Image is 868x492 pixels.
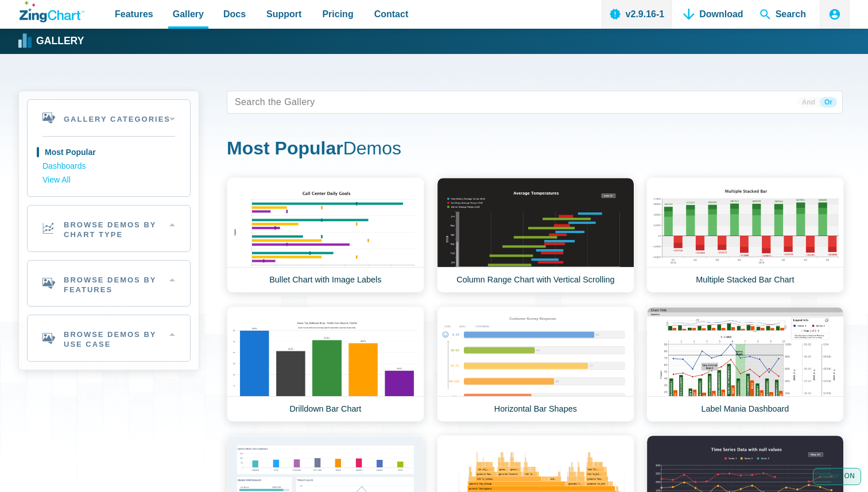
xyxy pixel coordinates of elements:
h2: Browse Demos By Use Case [28,315,190,361]
a: Horizontal Bar Shapes [437,307,634,422]
span: Gallery [173,6,204,22]
a: Most Popular [42,146,175,160]
a: Dashboards [42,160,175,173]
span: Docs [223,6,246,22]
a: Multiple Stacked Bar Chart [646,177,844,293]
span: Features [115,6,153,22]
a: View All [42,173,175,187]
a: Drilldown Bar Chart [227,307,424,422]
a: Column Range Chart with Vertical Scrolling [437,177,634,293]
h2: Browse Demos By Chart Type [28,206,190,251]
span: Support [266,6,301,22]
strong: Gallery [36,36,84,47]
a: Gallery [20,33,84,50]
span: And [797,97,820,107]
a: Label Mania Dashboard [646,307,844,422]
span: Pricing [322,6,353,22]
a: ZingChart Logo. Click to return to the homepage [20,1,84,22]
strong: Most Popular [227,138,343,158]
span: Or [820,97,837,107]
h2: Gallery Categories [28,100,190,136]
span: Contact [374,6,409,22]
h1: Demos [227,137,843,162]
div: Picker: ON [813,468,861,485]
a: Bullet Chart with Image Labels [227,177,424,293]
h2: Browse Demos By Features [28,261,190,307]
